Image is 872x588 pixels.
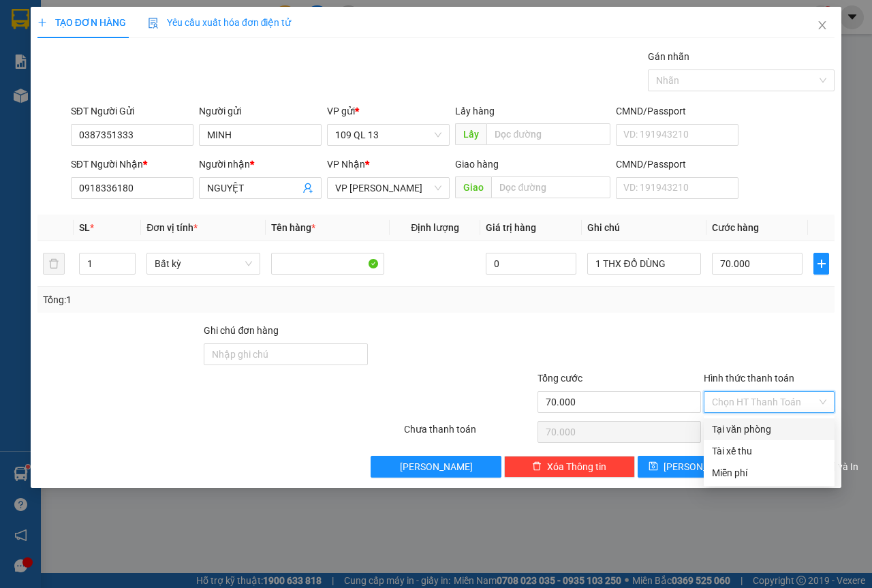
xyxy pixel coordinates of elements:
input: Ghi chú đơn hàng [204,343,368,365]
span: [PERSON_NAME] [400,459,473,474]
span: Giao [455,176,491,198]
div: Chưa thanh toán [403,422,536,446]
button: printer[PERSON_NAME] và In [737,456,835,478]
button: plus [813,253,829,275]
button: [PERSON_NAME] [371,456,501,478]
input: VD: Bàn, Ghế [271,253,385,275]
span: VP Nhận [327,159,365,170]
span: TẠO ĐƠN HÀNG [37,17,126,28]
th: Ghi chú [582,215,706,241]
span: Tổng cước [538,373,582,384]
button: save[PERSON_NAME] [638,456,735,478]
div: Tại văn phòng [712,422,826,437]
label: Gán nhãn [648,51,689,62]
span: VP Chí Công [335,178,441,198]
span: Lấy hàng [455,106,495,117]
span: Định lượng [411,222,459,233]
span: SL [79,222,90,233]
input: 0 [486,253,576,275]
div: SĐT Người Gửi [71,104,193,119]
div: VP gửi [327,104,450,119]
img: icon [148,18,159,29]
span: Yêu cầu xuất hóa đơn điện tử [148,17,292,28]
span: Cước hàng [712,222,759,233]
li: 02523854854,0913854573, 0913854356 [6,47,260,81]
span: plus [37,18,47,27]
span: [PERSON_NAME] [664,459,736,474]
input: Dọc đường [486,123,610,145]
span: plus [814,258,828,269]
div: Người gửi [199,104,322,119]
span: Xóa Thông tin [547,459,606,474]
div: Người nhận [199,157,322,172]
span: Đơn vị tính [146,222,198,233]
span: Tên hàng [271,222,315,233]
div: Tài xế thu [712,444,826,459]
img: logo.jpg [6,6,74,74]
b: [PERSON_NAME] [78,9,193,26]
input: Ghi Chú [587,253,701,275]
span: environment [78,33,89,44]
div: SĐT Người Nhận [71,157,193,172]
span: Giá trị hàng [486,222,536,233]
label: Ghi chú đơn hàng [204,325,279,336]
button: delete [43,253,65,275]
li: 01 [PERSON_NAME] [6,30,260,47]
b: GỬI : 109 QL 13 [6,102,138,124]
div: CMND/Passport [616,104,738,119]
span: Bất kỳ [155,253,252,274]
div: Miễn phí [712,465,826,480]
span: close [817,20,828,31]
div: CMND/Passport [616,157,738,172]
span: save [649,461,658,472]
span: Lấy [455,123,486,145]
button: Close [803,7,841,45]
label: Hình thức thanh toán [704,373,794,384]
input: Dọc đường [491,176,610,198]
span: delete [532,461,542,472]
span: Giao hàng [455,159,499,170]
span: phone [78,50,89,61]
div: Tổng: 1 [43,292,338,307]
button: deleteXóa Thông tin [504,456,635,478]
span: user-add [302,183,313,194]
span: 109 QL 13 [335,125,441,145]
